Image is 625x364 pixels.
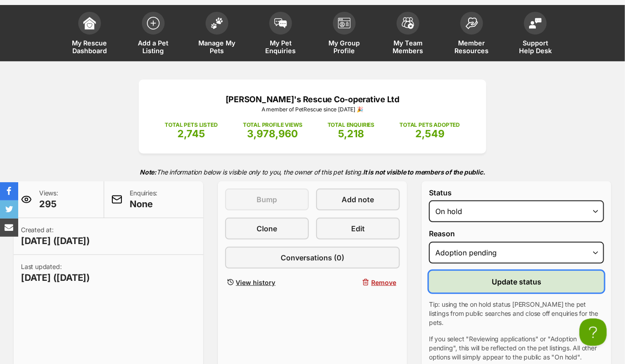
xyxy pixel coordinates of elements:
[39,189,58,210] p: Views:
[236,278,276,287] span: View history
[312,7,376,61] a: My Group Profile
[504,7,567,61] a: Support Help Desk
[429,334,604,362] p: If you select "Reviewing applications" or "Adoption pending", this will be reflected on the pet l...
[363,168,485,176] strong: It is not visible to members of the public.
[260,39,301,55] span: My Pet Enquiries
[429,229,604,238] label: Reason
[399,121,460,129] p: TOTAL PETS ADOPTED
[338,18,351,29] img: group-profile-icon-3fa3cf56718a62981997c0bc7e787c4b2cf8bcc04b72c1350f741eb67cf2f40e.svg
[316,218,400,239] a: Edit
[351,223,365,234] span: Edit
[177,128,205,140] span: 2,745
[465,17,478,30] img: member-resources-icon-8e73f808a243e03378d46382f2149f9095a855e16c252ad45f914b54edf8863c.svg
[225,247,400,269] a: Conversations (0)
[152,93,473,105] p: [PERSON_NAME]'s Rescue Co-operative Ltd
[342,194,374,205] span: Add note
[402,17,414,29] img: team-members-icon-5396bd8760b3fe7c0b43da4ab00e1e3bb1a5d9ba89233759b79545d2d3fc5d0d.svg
[281,252,344,263] span: Conversations (0)
[152,105,473,114] p: A member of PetRescue since [DATE] 🎉
[324,39,365,55] span: My Group Profile
[257,223,277,234] span: Clone
[429,271,604,293] button: Update status
[492,276,541,287] span: Update status
[515,39,556,55] span: Support Help Desk
[328,121,374,129] p: TOTAL ENQUIRIES
[415,128,444,140] span: 2,549
[316,276,400,289] button: Remove
[197,39,237,55] span: Manage My Pets
[130,198,157,210] span: None
[274,18,287,28] img: pet-enquiries-icon-7e3ad2cf08bfb03b45e93fb7055b45f3efa6380592205ae92323e6603595dc1f.svg
[376,7,440,61] a: My Team Members
[225,189,309,210] button: Bump
[21,271,90,284] span: [DATE] ([DATE])
[39,198,58,210] span: 295
[69,39,110,55] span: My Rescue Dashboard
[225,276,309,289] a: View history
[58,7,121,61] a: My Rescue Dashboard
[83,17,96,30] img: dashboard-icon-eb2f2d2d3e046f16d808141f083e7271f6b2e854fb5c12c21221c1fb7104beca.svg
[429,300,604,327] p: Tip: using the on hold status [PERSON_NAME] the pet listings from public searches and close off e...
[21,234,90,247] span: [DATE] ([DATE])
[388,39,428,55] span: My Team Members
[140,168,156,176] strong: Note:
[21,225,90,247] p: Created at:
[440,7,504,61] a: Member Resources
[338,128,364,140] span: 5,218
[14,163,611,181] p: The information below is visible only to you, the owner of this pet listing.
[211,17,223,29] img: manage-my-pets-icon-02211641906a0b7f246fdf0571729dbe1e7629f14944591b6c1af311fb30b64b.svg
[451,39,492,55] span: Member Resources
[121,7,185,61] a: Add a Pet Listing
[147,17,160,30] img: add-pet-listing-icon-0afa8454b4691262ce3f59096e99ab1cd57d4a30225e0717b998d2c9b9846f56.svg
[580,319,607,346] iframe: Help Scout Beacon - Open
[130,189,157,210] p: Enquiries:
[257,194,277,205] span: Bump
[165,121,218,129] p: TOTAL PETS LISTED
[316,189,400,210] a: Add note
[133,39,174,55] span: Add a Pet Listing
[247,128,298,140] span: 3,978,960
[529,18,542,29] img: help-desk-icon-fdf02630f3aa405de69fd3d07c3f3aa587a6932b1a1747fa1d2bba05be0121f9.svg
[243,121,302,129] p: TOTAL PROFILE VIEWS
[371,278,396,287] span: Remove
[21,262,90,284] p: Last updated:
[185,7,249,61] a: Manage My Pets
[429,189,604,197] label: Status
[249,7,312,61] a: My Pet Enquiries
[225,218,309,239] a: Clone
